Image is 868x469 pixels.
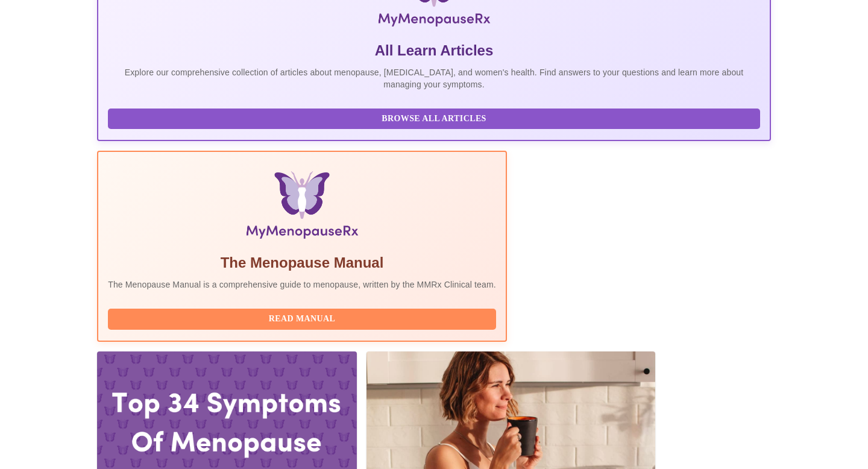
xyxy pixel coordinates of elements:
p: The Menopause Manual is a comprehensive guide to menopause, written by the MMRx Clinical team. [108,279,496,291]
h5: The Menopause Manual [108,253,496,272]
a: Read Manual [108,313,499,323]
span: Read Manual [120,312,484,327]
button: Browse All Articles [108,109,760,130]
span: Browse All Articles [120,112,748,127]
a: Browse All Articles [108,113,763,123]
img: Menopause Manual [169,171,434,244]
h5: All Learn Articles [108,41,760,60]
button: Read Manual [108,309,496,330]
p: Explore our comprehensive collection of articles about menopause, [MEDICAL_DATA], and women's hea... [108,66,760,90]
